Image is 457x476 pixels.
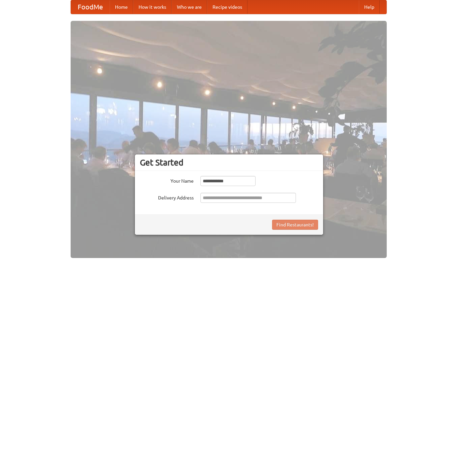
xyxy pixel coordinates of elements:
[207,0,247,14] a: Recipe videos
[272,220,318,230] button: Find Restaurants!
[140,193,194,201] label: Delivery Address
[110,0,133,14] a: Home
[140,176,194,184] label: Your Name
[140,157,318,168] h3: Get Started
[359,0,380,14] a: Help
[133,0,172,14] a: How it works
[71,0,110,14] a: FoodMe
[172,0,207,14] a: Who we are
